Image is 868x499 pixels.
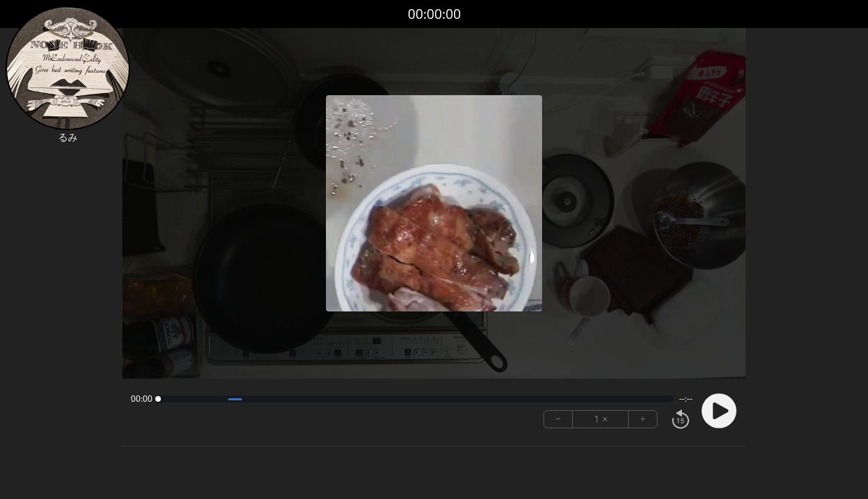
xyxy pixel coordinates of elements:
[131,393,152,405] span: 00:00
[326,95,542,311] img: Poster Image
[408,4,461,24] a: 00:00:00
[544,411,573,428] button: −
[6,130,130,144] p: るみ
[629,411,657,428] button: +
[679,393,692,405] span: --:--
[6,6,130,130] img: 留迎
[573,411,629,428] div: 1 ×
